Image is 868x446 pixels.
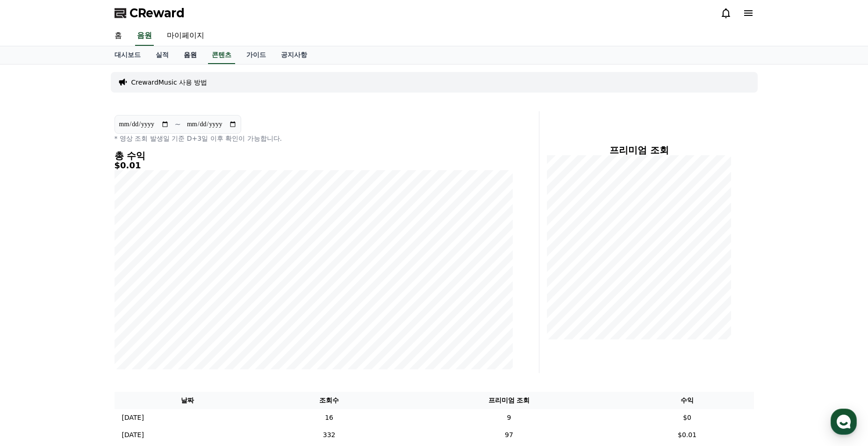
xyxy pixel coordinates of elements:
[397,426,620,444] td: 97
[122,430,144,440] p: [DATE]
[397,392,620,409] th: 프리미엄 조회
[273,46,315,64] a: 공지사항
[115,151,513,161] h4: 총 수익
[208,46,235,64] a: 콘텐츠
[121,296,179,320] a: 설정
[175,119,181,130] p: ~
[547,145,732,155] h4: 프리미엄 조회
[239,46,273,64] a: 가이드
[261,409,397,426] td: 16
[3,296,62,320] a: 홈
[86,311,97,318] span: 대화
[621,426,754,444] td: $0.01
[261,392,397,409] th: 조회수
[115,6,185,21] a: CReward
[144,310,156,318] span: 설정
[148,46,176,64] a: 실적
[129,6,185,21] span: CReward
[397,409,620,426] td: 9
[122,413,144,423] p: [DATE]
[621,392,754,409] th: 수익
[115,392,261,409] th: 날짜
[62,296,121,320] a: 대화
[131,78,208,87] a: CrewardMusic 사용 방법
[176,46,204,64] a: 음원
[107,26,129,46] a: 홈
[29,310,35,318] span: 홈
[159,26,212,46] a: 마이페이지
[621,409,754,426] td: $0
[115,134,513,143] p: * 영상 조회 발생일 기준 D+3일 이후 확인이 가능합니다.
[135,26,154,46] a: 음원
[261,426,397,444] td: 332
[115,161,513,170] h5: $0.01
[107,46,148,64] a: 대시보드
